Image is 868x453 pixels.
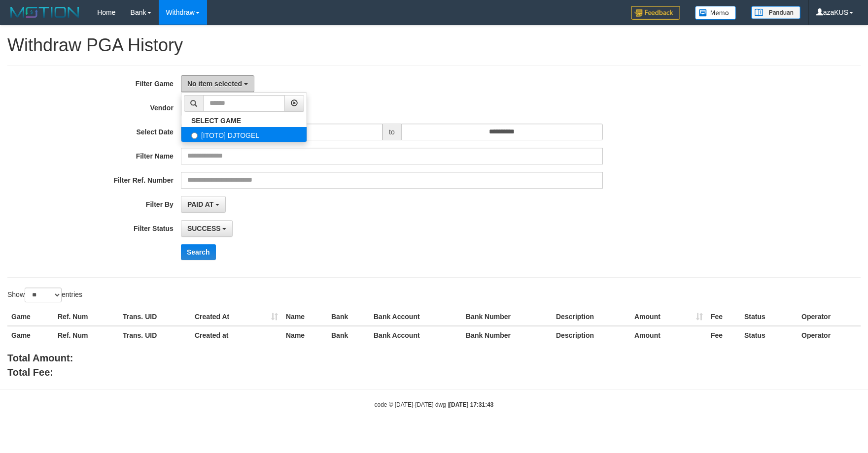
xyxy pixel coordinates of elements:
img: MOTION_logo.png [7,5,82,20]
strong: [DATE] 17:31:43 [449,401,493,408]
span: PAID AT [187,200,213,208]
th: Created At [191,308,282,326]
th: Name [282,308,327,326]
button: No item selected [181,75,254,92]
th: Status [740,326,798,344]
th: Amount [630,308,707,326]
th: Bank Account [370,308,462,326]
th: Bank Number [462,308,552,326]
th: Ref. Num [54,326,119,344]
th: Created at [191,326,282,344]
img: panduan.png [751,6,800,19]
th: Game [7,308,54,326]
select: Showentries [25,288,62,302]
small: code © [DATE]-[DATE] dwg | [375,401,494,408]
th: Trans. UID [119,308,191,326]
b: SELECT GAME [191,117,241,125]
th: Fee [707,326,740,344]
input: [ITOTO] DJTOGEL [191,132,198,139]
th: Fee [707,308,740,326]
b: Total Fee: [7,367,53,378]
th: Bank Account [370,326,462,344]
label: [ITOTO] DJTOGEL [181,127,307,142]
th: Description [552,326,630,344]
th: Bank [327,326,370,344]
th: Bank [327,308,370,326]
h1: Withdraw PGA History [7,35,861,55]
th: Operator [798,326,861,344]
span: No item selected [187,80,242,88]
span: SUCCESS [187,225,221,232]
a: SELECT GAME [181,114,307,127]
th: Description [552,308,630,326]
th: Ref. Num [54,308,119,326]
th: Game [7,326,54,344]
th: Bank Number [462,326,552,344]
button: Search [181,244,216,260]
th: Trans. UID [119,326,191,344]
th: Status [740,308,798,326]
b: Total Amount: [7,353,73,363]
th: Name [282,326,327,344]
button: SUCCESS [181,220,233,237]
th: Amount [630,326,707,344]
button: PAID AT [181,196,226,213]
th: Operator [798,308,861,326]
span: to [382,124,401,140]
img: Feedback.jpg [631,6,680,20]
label: Show entries [7,288,82,302]
img: Button%20Memo.svg [695,6,736,20]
